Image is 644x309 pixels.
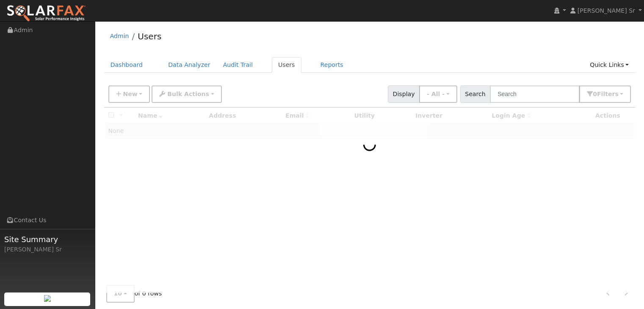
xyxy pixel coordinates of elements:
[114,290,122,297] span: 10
[4,234,91,245] span: Site Summary
[4,245,91,254] div: [PERSON_NAME] Sr
[152,86,221,103] button: Bulk Actions
[578,7,635,14] span: [PERSON_NAME] Sr
[388,86,420,103] span: Display
[167,91,209,97] span: Bulk Actions
[104,57,149,73] a: Dashboard
[597,91,619,97] span: Filter
[217,57,259,73] a: Audit Trail
[138,31,161,41] a: Users
[106,285,135,303] button: 10
[44,295,51,302] img: retrieve
[272,57,301,73] a: Users
[106,285,162,303] span: of 0 rows
[123,91,137,97] span: New
[419,86,457,103] button: - All -
[460,86,490,103] span: Search
[110,33,129,39] a: Admin
[615,91,618,97] span: s
[490,86,580,103] input: Search
[314,57,350,73] a: Reports
[583,57,635,73] a: Quick Links
[6,5,86,22] img: SolarFax
[108,86,150,103] button: New
[162,57,217,73] a: Data Analyzer
[579,86,631,103] button: 0Filters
